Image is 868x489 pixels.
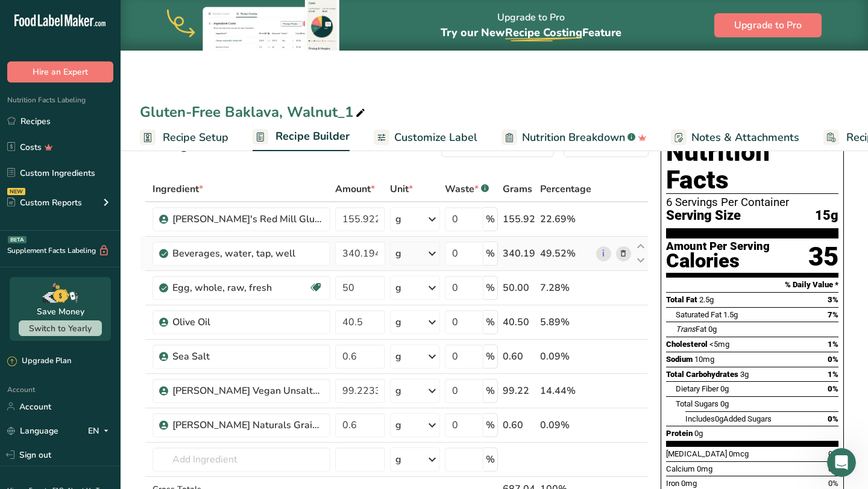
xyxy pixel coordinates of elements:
[709,340,729,349] span: <5mg
[88,423,113,438] div: EN
[540,212,591,226] div: 22.69%
[503,384,535,398] div: 99.22
[815,208,838,223] span: 15g
[172,349,323,364] div: Sea Salt
[522,129,625,146] span: Nutrition Breakdown
[720,384,729,393] span: 0g
[729,449,749,458] span: 0mcg
[828,295,838,304] span: 3%
[153,447,330,472] input: Add Ingredient
[540,384,591,398] div: 14.44%
[720,399,729,408] span: 0g
[503,315,535,329] div: 40.50
[7,355,71,367] div: Upgrade Plan
[172,212,323,226] div: [PERSON_NAME]'s Red Mill Gluten-Free Flour
[395,315,401,329] div: g
[671,124,799,151] a: Notes & Attachments
[275,128,350,145] span: Recipe Builder
[699,295,714,304] span: 2.5g
[505,25,582,40] span: Recipe Costing
[681,479,697,488] span: 0mg
[676,325,706,334] span: Fat
[540,182,591,196] span: Percentage
[676,399,719,408] span: Total Sugars
[828,384,838,393] span: 0%
[172,418,323,432] div: [PERSON_NAME] Naturals Grain-Free Baking Powder
[445,182,489,196] div: Waste
[828,414,838,423] span: 0%
[395,281,401,295] div: g
[503,349,535,364] div: 0.60
[7,196,82,209] div: Custom Reports
[666,139,838,194] h1: Nutrition Facts
[395,246,401,261] div: g
[676,310,722,319] span: Saturated Fat
[140,101,368,123] div: Gluten-Free Baklava, Walnut_1
[395,452,401,467] div: g
[441,1,621,51] div: Upgrade to Pro
[666,295,697,304] span: Total Fat
[828,479,838,488] span: 0%
[828,355,838,364] span: 0%
[503,182,532,196] span: Grams
[540,315,591,329] div: 5.89%
[172,315,323,329] div: Olive Oil
[740,370,749,379] span: 3g
[828,370,838,379] span: 1%
[7,61,113,83] button: Hire an Expert
[503,281,535,295] div: 50.00
[7,420,58,441] a: Language
[666,449,727,458] span: [MEDICAL_DATA]
[697,464,712,473] span: 0mg
[29,323,92,334] span: Switch to Yearly
[676,325,696,334] i: Trans
[502,124,647,151] a: Nutrition Breakdown
[666,252,770,270] div: Calories
[714,13,822,37] button: Upgrade to Pro
[395,212,401,226] div: g
[163,129,228,146] span: Recipe Setup
[374,124,477,151] a: Customize Label
[666,355,693,364] span: Sodium
[540,281,591,295] div: 7.28%
[827,448,856,477] iframe: Intercom live chat
[715,414,723,423] span: 0g
[8,236,27,243] div: BETA
[666,429,693,438] span: Protein
[395,349,401,364] div: g
[19,320,102,336] button: Switch to Yearly
[708,325,717,334] span: 0g
[666,464,695,473] span: Calcium
[540,349,591,364] div: 0.09%
[828,340,838,349] span: 1%
[596,246,611,261] a: i
[503,246,535,261] div: 340.19
[676,384,719,393] span: Dietary Fiber
[153,182,203,196] span: Ingredient
[395,418,401,432] div: g
[172,246,323,261] div: Beverages, water, tap, well
[441,25,621,40] span: Try our New Feature
[694,355,714,364] span: 10mg
[335,182,375,196] span: Amount
[540,418,591,432] div: 0.09%
[503,212,535,226] div: 155.92
[666,208,741,223] span: Serving Size
[7,188,25,195] div: NEW
[394,129,477,146] span: Customize Label
[503,418,535,432] div: 0.60
[140,124,228,151] a: Recipe Setup
[734,18,802,33] span: Upgrade to Pro
[390,182,413,196] span: Unit
[395,384,401,398] div: g
[172,281,309,295] div: Egg, whole, raw, fresh
[540,246,591,261] div: 49.52%
[666,278,838,292] section: % Daily Value *
[666,340,708,349] span: Cholesterol
[685,414,772,423] span: Includes Added Sugars
[828,310,838,319] span: 7%
[666,196,838,208] div: 6 Servings Per Container
[694,429,703,438] span: 0g
[723,310,738,319] span: 1.5g
[666,479,679,488] span: Iron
